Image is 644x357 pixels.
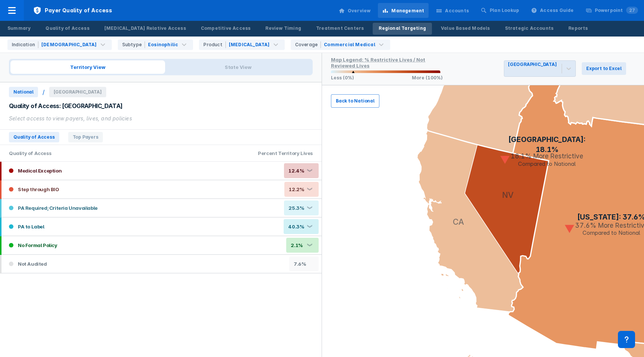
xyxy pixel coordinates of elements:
[618,331,635,348] div: Contact Support
[508,61,557,67] div: [GEOGRAPHIC_DATA]
[536,145,559,154] text: 18.1%
[289,186,304,192] div: 12.2%
[104,25,186,32] div: [MEDICAL_DATA] Relative Access
[583,230,640,236] text: Compared to National
[9,132,59,142] span: Quality of Access
[4,167,61,174] div: Medical Exception
[505,25,554,32] div: Strategic Accounts
[490,7,519,14] div: Plan Lookup
[165,60,311,74] span: State View
[508,135,585,144] text: [GEOGRAPHIC_DATA]:
[518,161,576,167] text: Compared to National
[1,23,37,35] a: Summary
[42,88,45,96] div: /
[626,7,638,14] span: 27
[435,23,496,35] a: Value Based Models
[412,75,443,80] p: More (100%)
[7,25,31,32] div: Summary
[148,41,178,48] div: Eosinophilic
[331,75,354,80] p: Less (0%)
[306,206,312,210] div: ❮
[291,242,304,248] div: 2.1%
[4,223,44,230] div: PA to Label
[122,41,145,48] div: Subtype
[4,204,98,212] div: PA Required; Criteria Unavailable
[201,25,251,32] div: Competitive Access
[378,3,429,18] a: Management
[249,145,322,161] div: Percent Territory Lives
[9,87,38,97] span: National
[40,23,95,35] a: Quality of Access
[432,3,473,18] a: Accounts
[306,243,312,247] div: ❮
[324,41,375,48] div: Commercial Medical
[294,261,307,267] div: 7.6%
[568,25,588,32] div: Reports
[336,98,375,104] span: Back to National
[295,41,321,48] div: Coverage
[334,3,375,18] a: Overview
[373,23,432,35] a: Regional Targeting
[441,25,490,32] div: Value Based Models
[511,152,583,160] text: 18.1% More Restrictive
[316,25,364,32] div: Treatment Centers
[562,23,594,35] a: Reports
[595,7,638,14] div: Powerpoint
[306,225,312,229] div: ❮
[391,7,424,14] div: Management
[582,62,626,75] button: Export to Excel
[288,224,304,230] div: 40.3%
[310,23,370,35] a: Treatment Centers
[41,41,97,48] div: [DEMOGRAPHIC_DATA]
[586,65,622,72] span: Export to Excel
[306,169,312,173] div: ❮
[445,7,469,14] div: Accounts
[348,7,371,14] div: Overview
[4,260,47,268] div: Not Audited
[203,41,225,48] div: Product
[9,114,313,123] div: Select access to view payers, lives, and policies
[331,94,379,108] button: Back to National
[45,25,89,32] div: Quality of Access
[259,23,307,35] a: Review Timing
[9,102,313,110] div: Quality of Access: [GEOGRAPHIC_DATA]
[265,25,301,32] div: Review Timing
[540,7,574,14] div: Access Guide
[331,57,425,69] div: Map Legend: % Restrictive Lives / Not Reviewed Lives
[499,23,560,35] a: Strategic Accounts
[288,205,304,211] div: 25.3%
[288,168,304,174] div: 12.4%
[12,41,38,48] div: Indication
[10,60,165,74] span: Territory View
[49,87,106,97] span: [GEOGRAPHIC_DATA]
[229,41,270,48] div: [MEDICAL_DATA]
[68,132,103,142] span: Top Payers
[4,186,59,193] div: Step through BIO
[306,187,312,192] div: ❮
[98,23,192,35] a: [MEDICAL_DATA] Relative Access
[379,25,426,32] div: Regional Targeting
[4,241,57,249] div: No Formal Policy
[195,23,257,35] a: Competitive Access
